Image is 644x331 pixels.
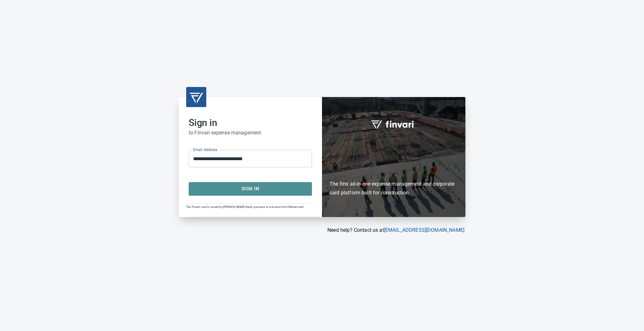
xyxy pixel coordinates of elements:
img: fullword_logo_white.png [370,117,417,131]
button: Sign In [189,182,312,195]
span: Sign In [196,185,305,193]
h6: The first all-in-one expense management and corporate card platform built for construction. [330,143,458,197]
p: Need help? Contact us at [179,226,464,234]
h2: Sign in [189,117,312,128]
span: The Finvari card is issued by [PERSON_NAME] Bank, pursuant to a license from Mastercard [186,205,303,209]
a: [EMAIL_ADDRESS][DOMAIN_NAME] [384,227,464,233]
img: transparent_logo.png [189,90,204,105]
div: Finvari [322,97,465,217]
h6: to Finvari expense management [189,128,312,137]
